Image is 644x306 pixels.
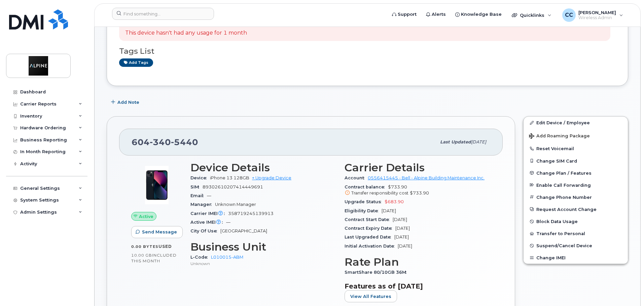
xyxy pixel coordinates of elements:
span: Initial Activation Date [345,244,398,249]
span: Manager [190,202,215,207]
span: Contract Start Date [345,217,393,222]
p: Unknown [190,261,336,266]
h3: Device Details [190,162,336,174]
h3: Business Unit [190,241,336,253]
span: Wireless Admin [578,15,616,20]
span: Support [398,11,417,18]
span: 340 [150,137,171,147]
span: [PERSON_NAME] [578,10,616,15]
span: Send Message [142,229,177,235]
span: [DATE] [394,234,409,239]
p: This device hasn't had any usage for 1 month [125,29,247,37]
span: Change Plan / Features [536,170,592,175]
button: Block Data Usage [524,215,628,227]
span: Account [345,175,368,180]
span: 0.00 Bytes [131,244,158,249]
span: Contract balance [345,184,388,189]
span: Carrier IMEI [190,211,228,216]
button: Change Phone Number [524,191,628,203]
span: $683.90 [385,199,404,204]
span: Last updated [440,139,471,144]
span: Contract Expiry Date [345,226,395,231]
span: Active IMEI [190,220,226,225]
a: Support [387,8,421,21]
span: Alerts [432,11,446,18]
span: CC [565,11,573,19]
span: [GEOGRAPHIC_DATA] [220,228,267,233]
span: [DATE] [395,226,410,231]
h3: Rate Plan [345,256,491,268]
div: Quicklinks [507,8,556,22]
a: Alerts [421,8,451,21]
span: 5440 [171,137,198,147]
button: View All Features [345,290,397,302]
span: Email [190,193,207,198]
span: $733.90 [410,190,429,195]
span: Add Roaming Package [529,133,590,140]
span: — [207,193,211,198]
button: Reset Voicemail [524,142,628,155]
span: included this month [131,253,177,264]
span: [DATE] [393,217,407,222]
span: View All Features [350,293,391,300]
span: City Of Use [190,228,220,233]
a: Add tags [119,58,153,67]
span: Suspend/Cancel Device [536,243,592,248]
h3: Carrier Details [345,162,491,174]
a: 0556415445 - Bell - Alpine Building Maintenance Inc. [368,175,485,180]
span: Transfer responsibility cost [351,190,408,195]
span: used [158,244,172,249]
span: 89302610207414449691 [203,184,263,189]
span: iPhone 13 128GB [210,175,249,180]
span: — [226,220,230,225]
span: 604 [132,137,198,147]
span: [DATE] [382,208,396,213]
div: Clara Coelho [558,8,628,22]
button: Add Roaming Package [524,129,628,142]
span: SmartShare 80/10GB 36M [345,270,410,275]
span: Active [139,213,153,220]
span: $733.90 [345,184,491,196]
span: 10.00 GB [131,253,152,258]
a: Knowledge Base [451,8,506,21]
span: Eligibility Date [345,208,382,213]
a: + Upgrade Device [252,175,291,180]
button: Change SIM Card [524,155,628,167]
span: Upgrade Status [345,199,385,204]
button: Enable Call Forwarding [524,179,628,191]
button: Change IMEI [524,252,628,264]
button: Suspend/Cancel Device [524,239,628,252]
span: [DATE] [398,244,412,249]
span: L-Code [190,255,211,260]
span: Unknown Manager [215,202,256,207]
h3: Tags List [119,47,616,55]
span: Device [190,175,210,180]
span: Knowledge Base [461,11,502,18]
button: Request Account Change [524,203,628,215]
input: Find something... [112,8,214,20]
button: Send Message [131,226,183,238]
span: [DATE] [471,139,486,144]
span: Add Note [117,99,139,105]
a: L010015-ABM [211,255,243,260]
h3: Features as of [DATE] [345,282,491,290]
span: Enable Call Forwarding [536,182,591,187]
span: 358719245139913 [228,211,274,216]
span: Last Upgraded Date [345,234,394,239]
a: Edit Device / Employee [524,117,628,129]
img: image20231002-3703462-1ig824h.jpeg [137,165,177,205]
button: Transfer to Personal [524,227,628,239]
span: Quicklinks [520,12,544,18]
button: Add Note [107,96,145,108]
button: Change Plan / Features [524,167,628,179]
span: SIM [190,184,203,189]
